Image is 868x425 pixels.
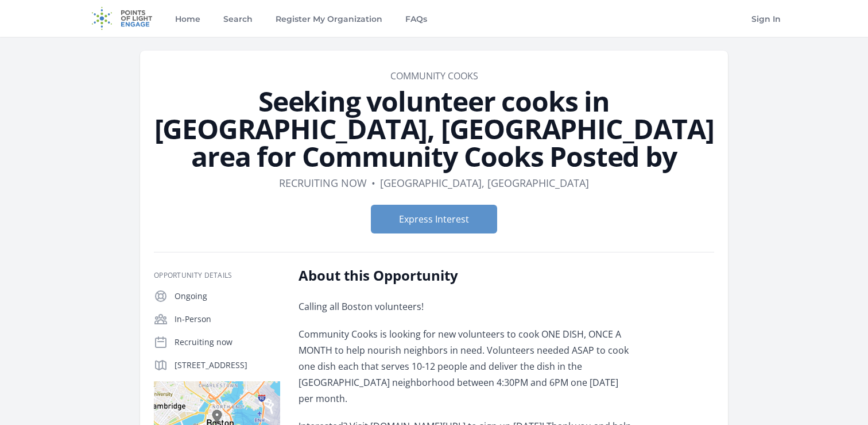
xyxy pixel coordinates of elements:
[390,70,478,82] a: Community Cooks
[371,205,497,233] button: Express Interest
[279,175,367,191] dd: Recruiting now
[175,359,280,371] p: [STREET_ADDRESS]
[175,290,280,302] p: Ongoing
[299,266,634,285] h2: About this Opportunity
[154,87,714,170] h1: Seeking volunteer cooks in [GEOGRAPHIC_DATA], [GEOGRAPHIC_DATA] area for Community Cooks Posted by
[371,175,375,191] div: •
[175,336,280,348] p: Recruiting now
[299,326,634,407] p: Community Cooks is looking for new volunteers to cook ONE DISH, ONCE A MONTH to help nourish neig...
[154,271,280,280] h3: Opportunity Details
[299,298,634,315] p: Calling all Boston volunteers!
[175,313,280,325] p: In-Person
[380,175,589,191] dd: [GEOGRAPHIC_DATA], [GEOGRAPHIC_DATA]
